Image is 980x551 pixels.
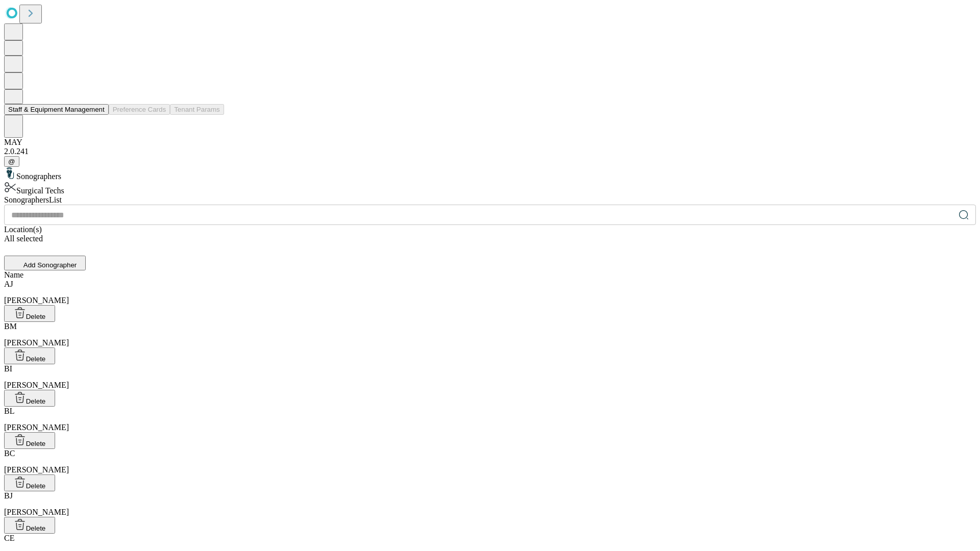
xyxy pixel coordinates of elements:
[109,104,170,115] button: Preference Cards
[4,407,14,415] span: BL
[4,156,19,167] button: @
[4,305,55,322] button: Delete
[4,491,976,517] div: [PERSON_NAME]
[4,407,976,432] div: [PERSON_NAME]
[4,167,976,181] div: Sonographers
[26,440,46,447] span: Delete
[23,261,77,269] span: Add Sonographer
[4,449,976,474] div: [PERSON_NAME]
[4,364,976,390] div: [PERSON_NAME]
[4,234,976,243] div: All selected
[26,482,46,490] span: Delete
[26,524,46,532] span: Delete
[26,397,46,405] span: Delete
[4,364,12,373] span: BI
[4,491,13,500] span: BJ
[4,138,976,147] div: MAY
[4,280,13,288] span: AJ
[4,432,55,449] button: Delete
[4,104,109,115] button: Staff & Equipment Management
[4,225,42,234] span: Location(s)
[4,256,86,270] button: Add Sonographer
[4,390,55,407] button: Delete
[4,322,17,331] span: BM
[4,517,55,534] button: Delete
[4,280,976,305] div: [PERSON_NAME]
[4,147,976,156] div: 2.0.241
[4,474,55,491] button: Delete
[170,104,224,115] button: Tenant Params
[26,313,46,320] span: Delete
[26,355,46,363] span: Delete
[8,158,15,165] span: @
[4,181,976,195] div: Surgical Techs
[4,347,55,364] button: Delete
[4,322,976,347] div: [PERSON_NAME]
[4,195,976,205] div: Sonographers List
[4,270,976,280] div: Name
[4,449,15,458] span: BC
[4,534,14,542] span: CE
